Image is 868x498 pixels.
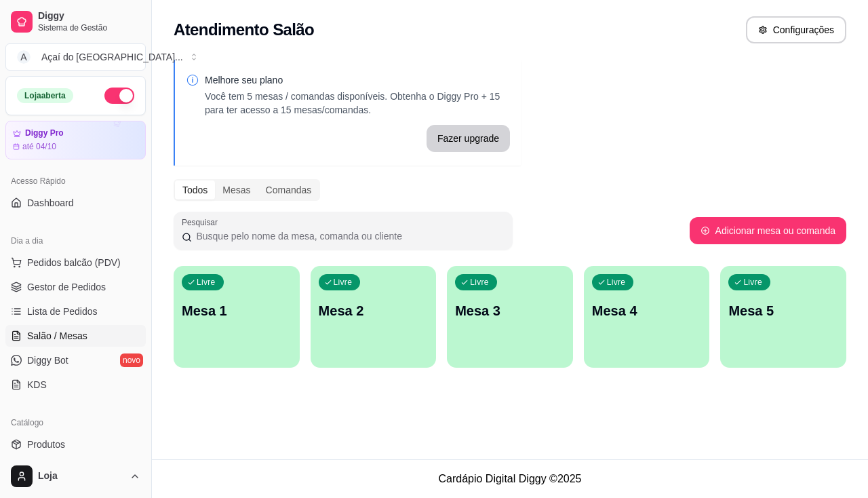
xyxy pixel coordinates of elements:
[584,266,710,368] button: LivreMesa 4
[38,10,140,22] span: Diggy
[215,180,258,199] div: Mesas
[104,88,134,104] button: Alterar Status
[5,434,146,455] a: Produtos
[5,276,146,298] a: Gestor de Pedidos
[27,329,87,343] span: Salão / Mesas
[5,460,146,493] button: Loja
[5,349,146,371] a: Diggy Botnovo
[22,141,56,152] article: até 04/10
[27,280,106,294] span: Gestor de Pedidos
[728,301,838,320] p: Mesa 5
[470,277,489,288] p: Livre
[5,252,146,273] button: Pedidos balcão (PDV)
[27,256,121,269] span: Pedidos balcão (PDV)
[5,374,146,396] a: KDS
[5,192,146,214] a: Dashboard
[690,217,846,244] button: Adicionar mesa ou comanda
[152,459,868,498] footer: Cardápio Digital Diggy © 2025
[5,170,146,192] div: Acesso Rápido
[5,230,146,252] div: Dia a dia
[17,88,73,103] div: Loja aberta
[447,266,573,368] button: LivreMesa 3
[258,180,319,199] div: Comandas
[319,301,429,320] p: Mesa 2
[205,90,510,117] p: Você tem 5 mesas / comandas disponíveis. Obtenha o Diggy Pro + 15 para ter acesso a 15 mesas/coma...
[5,325,146,347] a: Salão / Mesas
[455,301,565,320] p: Mesa 3
[5,43,146,71] button: Select a team
[17,50,31,64] span: A
[38,22,140,33] span: Sistema de Gestão
[27,353,68,367] span: Diggy Bot
[182,301,292,320] p: Mesa 1
[5,121,146,159] a: Diggy Proaté 04/10
[746,16,846,43] button: Configurações
[427,125,510,152] button: Fazer upgrade
[27,305,98,318] span: Lista de Pedidos
[607,277,626,288] p: Livre
[720,266,846,368] button: LivreMesa 5
[5,301,146,322] a: Lista de Pedidos
[192,229,505,243] input: Pesquisar
[174,19,314,41] h2: Atendimento Salão
[334,277,353,288] p: Livre
[38,470,124,482] span: Loja
[182,216,222,228] label: Pesquisar
[5,5,146,38] a: DiggySistema de Gestão
[27,438,65,451] span: Produtos
[175,180,215,199] div: Todos
[743,277,762,288] p: Livre
[205,73,510,87] p: Melhore seu plano
[25,128,64,138] article: Diggy Pro
[41,50,183,64] div: Açaí do [GEOGRAPHIC_DATA] ...
[592,301,702,320] p: Mesa 4
[174,266,300,368] button: LivreMesa 1
[5,412,146,434] div: Catálogo
[27,378,47,391] span: KDS
[197,277,216,288] p: Livre
[311,266,437,368] button: LivreMesa 2
[27,196,74,210] span: Dashboard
